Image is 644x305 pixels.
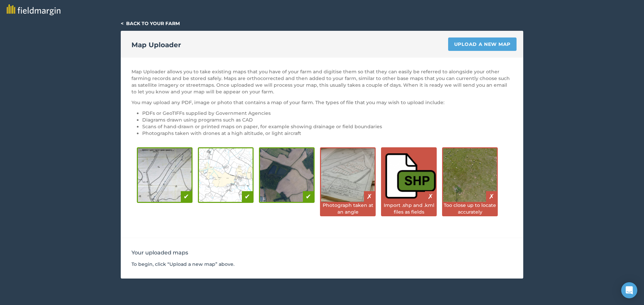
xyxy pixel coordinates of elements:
[448,37,517,51] a: Upload a new map
[242,191,253,202] div: ✔
[142,130,513,137] li: Photographs taken with drones at a high altitude, or light aircraft
[131,40,181,50] h2: Map Uploader
[382,148,436,202] img: Shapefiles are bad
[260,148,314,202] img: Drone photography is good
[443,202,497,215] div: Too close up to locate accurately
[486,191,497,202] div: ✗
[303,191,314,202] div: ✔
[364,191,375,202] div: ✗
[425,191,436,202] div: ✗
[131,99,513,106] p: You may upload any PDF, image or photo that contains a map of your farm. The types of file that y...
[199,148,253,202] img: Digital diagram is good
[131,249,513,257] h3: Your uploaded maps
[7,4,60,15] img: fieldmargin logo
[382,202,436,215] div: Import .shp and .kml files as fields
[321,148,375,202] img: Photos taken at an angle are bad
[121,20,180,26] a: < Back to your farm
[181,191,192,202] div: ✔
[142,110,513,117] li: PDFs or GeoTIFFs supplied by Government Agencies
[131,261,513,268] p: To begin, click “Upload a new map” above.
[142,123,513,130] li: Scans of hand-drawn or printed maps on paper, for example showing drainage or field boundaries
[142,117,513,123] li: Diagrams drawn using programs such as CAD
[131,68,513,95] p: Map Uploader allows you to take existing maps that you have of your farm and digitise them so tha...
[321,202,375,215] div: Photograph taken at an angle
[443,148,497,202] img: Close up images are bad
[138,148,192,202] img: Hand-drawn diagram is good
[621,282,637,298] div: Open Intercom Messenger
